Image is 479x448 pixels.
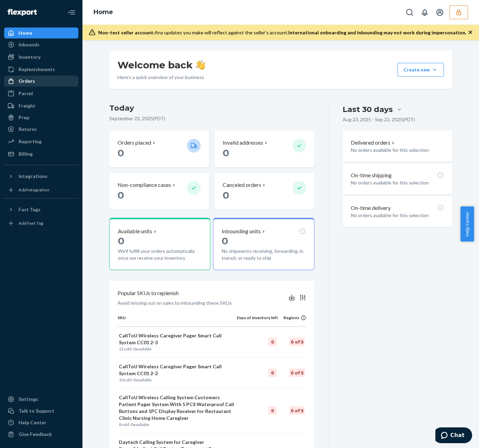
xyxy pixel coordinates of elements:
[19,54,41,60] div: Inventory
[214,173,314,210] button: Canceled orders 0
[109,131,209,167] button: Orders placed 0
[118,248,202,261] p: We'll fulfill your orders automatically once we receive your inventory
[65,5,78,19] button: Close Navigation
[118,189,124,201] span: 0
[19,396,38,403] div: Settings
[109,115,314,122] p: September 22, 2025 ( PDT )
[196,60,205,70] img: hand-wave emoji
[118,74,205,81] p: Here’s a quick overview of your business
[19,431,52,438] div: Give Feedback
[119,346,235,352] p: sold · available
[222,248,305,261] p: No shipments receiving, forwarding, in transit, or ready to ship
[289,369,305,377] div: 0 of 5
[4,100,78,111] a: Freight
[4,394,78,405] a: Settings
[118,59,205,71] h1: Welcome back
[4,64,78,75] a: Replenishments
[237,315,278,326] th: Days of inventory left
[278,315,306,321] div: Regions
[288,30,466,35] span: International onboarding and inbounding may not work during impersonation.
[4,112,78,123] a: Prep
[118,315,237,326] th: SKU
[119,422,121,427] span: 8
[4,136,78,147] a: Reporting
[19,150,33,157] div: Billing
[133,346,136,351] span: 0
[351,147,444,154] p: No orders available for this selection
[289,406,305,415] div: 0 of 5
[4,76,78,87] a: Orders
[289,338,305,346] div: 0 of 5
[118,235,124,247] span: 0
[109,103,314,114] h3: Today
[4,124,78,135] a: Returns
[351,204,391,212] p: On-time delivery
[4,429,78,440] button: Give Feedback
[213,218,314,270] button: Inbounding units0No shipments receiving, forwarding, in transit, or ready to ship
[19,66,55,73] div: Replenishments
[4,417,78,428] a: Help Center
[4,88,78,99] a: Parcel
[88,2,119,22] ol: breadcrumbs
[19,220,43,226] div: Add Fast Tag
[4,148,78,159] a: Billing
[118,289,179,297] p: Popular SKUs to replenish
[98,29,466,36] div: Any updates you make will reflect against the seller's account.
[403,5,416,19] button: Open Search Box
[19,126,37,133] div: Returns
[98,30,155,35] span: Non-test seller account:
[460,206,474,242] button: Help Center
[119,422,235,427] p: sold · available
[19,41,40,48] div: Inbounds
[19,187,49,193] div: Add Integration
[223,181,261,189] p: Canceled orders
[118,139,151,147] p: Orders placed
[8,9,37,16] img: Flexport logo
[4,184,78,195] a: Add Integration
[351,171,392,179] p: On-time shipping
[4,204,78,215] button: Fast Tags
[118,147,124,159] span: 0
[4,171,78,182] button: Integrations
[343,116,415,123] p: Aug 23, 2025 - Sep 22, 2025 ( PDT )
[109,218,210,270] button: Available units0We'll fulfill your orders automatically once we receive your inventory
[19,102,35,109] div: Freight
[19,114,29,121] div: Prep
[119,377,124,382] span: 10
[223,139,263,147] p: Invalid addresses
[223,147,229,159] span: 0
[19,90,33,97] div: Parcel
[118,300,232,306] p: Avoid missing out on sales by inbounding these SKUs
[19,407,54,414] div: Talk to Support
[109,173,209,210] button: Non-compliance cases 0
[119,377,235,383] p: sold · available
[19,206,41,213] div: Fast Tags
[4,405,78,416] button: Talk to Support
[398,63,444,77] button: Create new
[223,189,229,201] span: 0
[222,235,228,247] span: 0
[214,131,314,167] button: Invalid addresses 0
[119,332,235,346] p: CallToU Wireless Caregiver Pager Smart Call System CC01 2-3
[351,179,444,186] p: No orders available for this selection
[119,394,235,422] p: CallToU Wireless Calling System Customers Patient Pager System With 5 PCS Waterproof Call Buttons...
[118,181,171,189] p: Non-compliance cases
[4,27,78,38] a: Home
[119,363,235,377] p: CallToU Wireless Caregiver Pager Smart Call System CC01 2-2
[351,212,444,219] p: No orders available for this selection
[4,218,78,229] a: Add Fast Tag
[268,369,277,377] div: 0
[119,346,124,351] span: 12
[4,39,78,50] a: Inbounds
[133,377,136,382] span: 0
[222,227,261,235] p: Inbounding units
[118,227,152,235] p: Available units
[351,139,396,147] button: Delivered orders
[433,5,447,19] button: Open account menu
[4,52,78,63] a: Inventory
[19,78,35,85] div: Orders
[93,8,113,16] a: Home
